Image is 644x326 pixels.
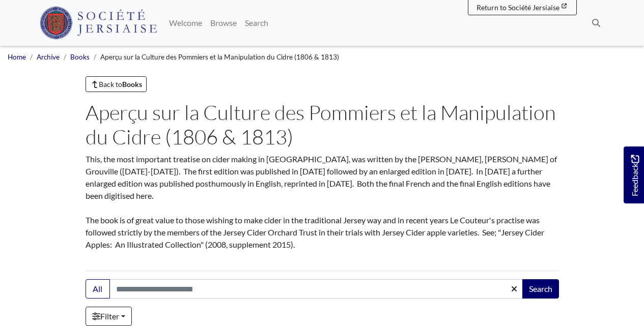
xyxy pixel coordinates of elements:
a: Home [8,53,26,61]
p: This, the most important treatise on cider making in [GEOGRAPHIC_DATA], was written by the [PERSO... [86,153,559,251]
a: Search [241,13,272,33]
span: Aperçu sur la Culture des Pommiers et la Manipulation du Cidre (1806 & 1813) [100,53,339,61]
a: Browse [206,13,241,33]
button: Search [522,279,559,299]
a: Welcome [165,13,206,33]
a: Filter [86,307,132,326]
a: Would you like to provide feedback? [624,146,644,203]
button: All [86,279,110,299]
h1: Aperçu sur la Culture des Pommiers et la Manipulation du Cidre (1806 & 1813) [86,100,559,149]
a: Books [70,53,90,61]
strong: Books [122,80,142,88]
img: Société Jersiaise [40,7,157,39]
span: Return to Société Jersiaise [477,3,559,12]
span: Feedback [629,155,641,196]
input: Search this collection... [109,279,523,299]
a: Back toBooks [86,76,147,92]
a: Société Jersiaise logo [40,4,157,42]
a: Archive [37,53,60,61]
